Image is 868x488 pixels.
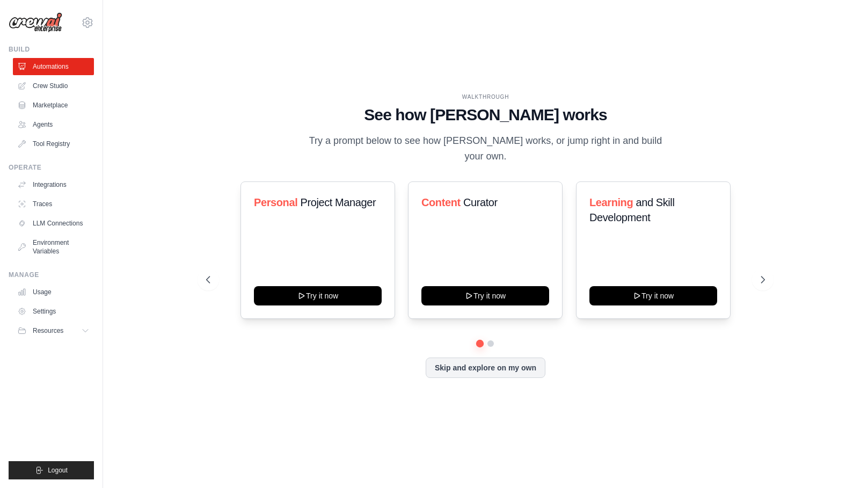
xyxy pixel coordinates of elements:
[301,196,376,208] span: Project Manager
[33,326,63,335] span: Resources
[13,195,94,213] a: Traces
[13,322,94,339] button: Resources
[13,283,94,301] a: Usage
[13,215,94,232] a: LLM Connections
[9,271,94,279] div: Manage
[13,58,94,75] a: Automations
[589,196,674,223] span: and Skill Development
[9,45,94,54] div: Build
[206,93,765,101] div: WALKTHROUGH
[13,116,94,133] a: Agents
[9,163,94,172] div: Operate
[426,358,545,378] button: Skip and explore on my own
[48,466,68,475] span: Logout
[13,77,94,94] a: Crew Studio
[13,97,94,114] a: Marketplace
[421,196,461,208] span: Content
[9,461,94,479] button: Logout
[254,196,297,208] span: Personal
[13,303,94,320] a: Settings
[421,286,549,305] button: Try it now
[589,286,717,305] button: Try it now
[206,105,765,125] h1: See how [PERSON_NAME] works
[254,286,382,305] button: Try it now
[13,234,94,260] a: Environment Variables
[305,133,666,165] p: Try a prompt below to see how [PERSON_NAME] works, or jump right in and build your own.
[463,196,498,208] span: Curator
[13,176,94,193] a: Integrations
[9,12,62,33] img: Logo
[13,135,94,152] a: Tool Registry
[814,436,868,488] iframe: Chat Widget
[589,196,633,208] span: Learning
